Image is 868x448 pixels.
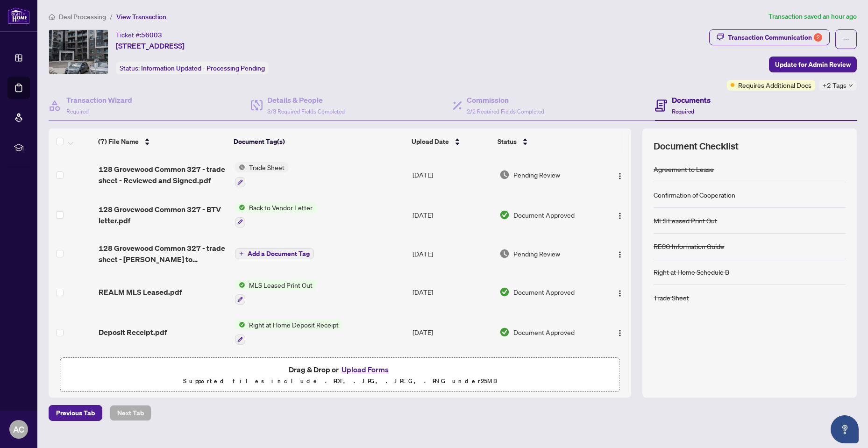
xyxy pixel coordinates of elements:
div: Ticket #: [116,29,162,40]
span: 128 Grovewood Common 327 - trade sheet - Reviewed and Signed.pdf [99,164,228,186]
span: 2/2 Required Fields Completed [467,108,544,115]
span: Drag & Drop or [289,363,391,376]
img: IMG-W12438947_1.jpg [49,30,108,74]
th: (7) File Name [94,128,230,155]
span: 128 Grovewood Common 327 - BTV letter.pdf [99,204,228,226]
img: Document Status [499,170,510,180]
span: View Transaction [116,13,166,21]
span: plus [239,251,244,256]
div: Right at Home Schedule B [654,267,729,277]
article: Transaction saved an hour ago [768,11,857,22]
td: [DATE] [409,155,496,195]
button: Logo [612,246,627,261]
span: Document Approved [513,287,575,297]
div: Confirmation of Cooperation [654,190,735,200]
img: Logo [616,290,624,297]
th: Upload Date [408,128,494,155]
button: Status IconRight at Home Deposit Receipt [235,320,342,345]
span: Pending Review [513,170,560,180]
img: Logo [616,212,624,220]
img: Logo [616,172,624,180]
h4: Commission [467,94,544,106]
span: 128 Grovewood Common 327 - trade sheet - [PERSON_NAME] to Review.pdf [99,242,228,265]
span: (7) File Name [98,136,139,147]
span: 3/3 Required Fields Completed [267,108,345,115]
span: Status [498,136,517,147]
span: Pending Review [513,249,560,259]
span: Trade Sheet [245,162,288,172]
button: Update for Admin Review [769,57,857,72]
img: Status Icon [235,202,245,213]
li: / [110,11,113,22]
span: Required [66,108,89,115]
h4: Transaction Wizard [66,94,132,106]
img: logo [7,7,30,24]
div: MLS Leased Print Out [654,215,717,226]
span: Document Approved [513,327,575,337]
button: Status IconTrade Sheet [235,162,288,187]
span: Drag & Drop orUpload FormsSupported files include .PDF, .JPG, .JPEG, .PNG under25MB [60,358,619,392]
h4: Documents [672,94,711,106]
div: 2 [814,33,822,42]
span: home [49,14,55,20]
span: Right at Home Deposit Receipt [245,320,342,330]
button: Status IconMLS Leased Print Out [235,280,316,305]
button: Logo [612,167,627,182]
span: ellipsis [843,36,849,43]
img: Status Icon [235,280,245,290]
img: Logo [616,329,624,337]
span: Required [672,108,694,115]
span: Requires Additional Docs [738,80,811,90]
button: Upload Forms [339,363,391,376]
span: AC [13,423,24,436]
button: Open asap [831,415,859,443]
th: Document Tag(s) [230,128,407,155]
span: down [848,83,853,88]
span: REALM MLS Leased.pdf [99,286,182,298]
span: Deal Processing [59,13,106,21]
img: Document Status [499,249,510,259]
p: Supported files include .PDF, .JPG, .JPEG, .PNG under 25 MB [66,376,614,387]
button: Logo [612,207,627,222]
span: Information Updated - Processing Pending [141,64,265,72]
button: Status IconBack to Vendor Letter [235,202,316,228]
h4: Details & People [267,94,345,106]
span: Update for Admin Review [775,57,851,72]
div: Transaction Communication [728,30,822,45]
span: Upload Date [412,136,449,147]
button: Logo [612,325,627,340]
td: [DATE] [409,272,496,313]
button: Previous Tab [49,405,102,421]
img: Status Icon [235,320,245,330]
div: Agreement to Lease [654,164,714,174]
img: Status Icon [235,162,245,172]
span: Back to Vendor Letter [245,202,316,213]
td: [DATE] [409,312,496,352]
img: Document Status [499,327,510,337]
div: RECO Information Guide [654,241,724,251]
button: Add a Document Tag [235,248,314,259]
span: 56003 [141,31,162,39]
th: Status [494,128,598,155]
span: Add a Document Tag [248,250,310,257]
span: [STREET_ADDRESS] [116,40,185,51]
button: Next Tab [110,405,151,421]
span: Document Approved [513,210,575,220]
span: Deposit Receipt.pdf [99,327,167,338]
button: Logo [612,284,627,299]
td: [DATE] [409,352,496,392]
div: Trade Sheet [654,292,689,303]
td: [DATE] [409,195,496,235]
button: Add a Document Tag [235,248,314,260]
td: [DATE] [409,235,496,272]
img: Logo [616,251,624,258]
span: MLS Leased Print Out [245,280,316,290]
div: Status: [116,62,269,74]
span: Previous Tab [56,405,95,420]
button: Transaction Communication2 [709,29,830,45]
span: Document Checklist [654,140,739,153]
span: +2 Tags [823,80,847,91]
img: Document Status [499,287,510,297]
img: Document Status [499,210,510,220]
